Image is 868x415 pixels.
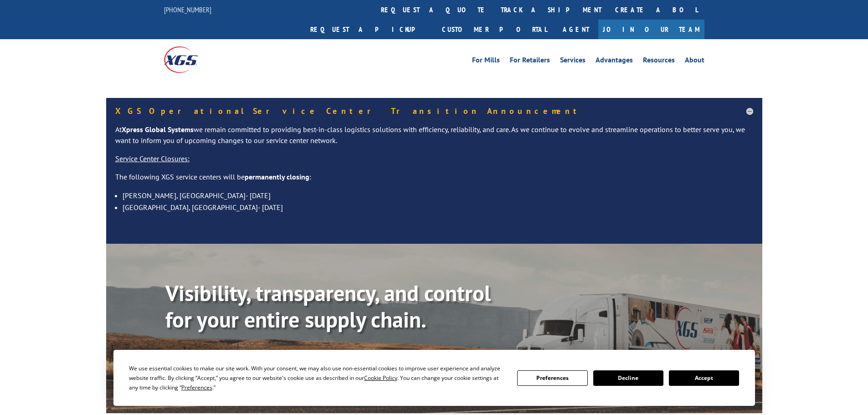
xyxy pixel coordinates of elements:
[593,370,663,386] button: Decline
[115,172,753,190] p: The following XGS service centers will be :
[596,56,633,67] a: Advantages
[643,56,675,67] a: Resources
[123,190,753,201] li: [PERSON_NAME], [GEOGRAPHIC_DATA]- [DATE]
[115,124,753,154] p: At we remain committed to providing best-in-class logistics solutions with efficiency, reliabilit...
[510,56,550,67] a: For Retailers
[115,154,190,163] u: Service Center Closures:
[560,56,586,67] a: Services
[115,107,753,115] h5: XGS Operational Service Center Transition Announcement
[165,279,491,333] b: Visibility, transparency, and control for your entire supply chain.
[164,5,211,14] a: [PHONE_NUMBER]
[122,125,194,134] strong: Xpress Global Systems
[303,20,435,39] a: Request a pickup
[113,350,755,406] div: Cookie Consent Prompt
[364,374,397,382] span: Cookie Policy
[472,56,500,67] a: For Mills
[598,20,704,39] a: Join Our Team
[181,384,212,391] span: Preferences
[517,370,587,386] button: Preferences
[685,56,704,67] a: About
[435,20,554,39] a: Customer Portal
[129,364,506,392] div: We use essential cookies to make our site work. With your consent, we may also use non-essential ...
[245,172,309,181] strong: permanently closing
[554,20,598,39] a: Agent
[123,201,753,213] li: [GEOGRAPHIC_DATA], [GEOGRAPHIC_DATA]- [DATE]
[669,370,739,386] button: Accept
